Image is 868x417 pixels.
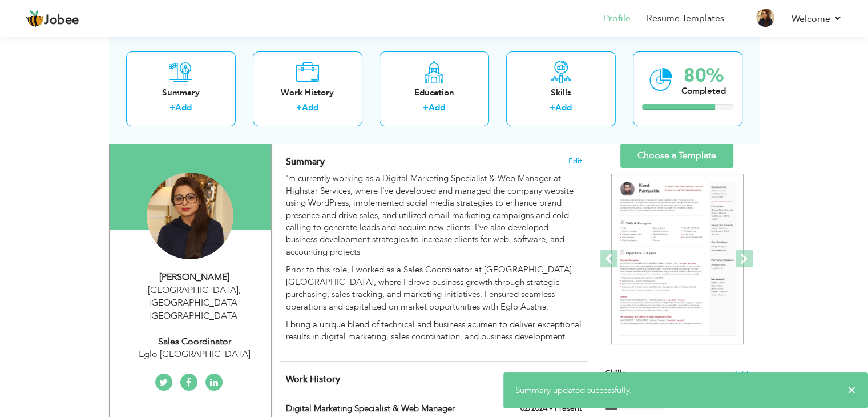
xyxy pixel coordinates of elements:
[515,384,632,396] span: Summary updated successfully.
[26,10,79,28] a: Jobee
[286,403,478,415] label: Digital Marketing Specialist & Web Manager
[262,87,353,99] div: Work History
[118,271,271,284] div: [PERSON_NAME]
[175,102,192,114] a: Add
[423,102,429,114] label: +
[620,143,733,168] a: Choose a Template
[734,368,748,379] span: Add
[44,14,79,27] span: Jobee
[681,66,726,85] div: 80%
[389,87,480,99] div: Education
[286,373,340,386] span: Work History
[239,284,241,296] span: ,
[286,156,582,167] h4: Adding a summary is a quick and easy way to highlight your experience and interests.
[681,85,726,97] div: Completed
[286,374,582,385] h4: This helps to show the companies you have worked for.
[792,12,842,26] a: Welcome
[169,102,175,114] label: +
[296,102,302,114] label: +
[550,102,555,114] label: +
[118,348,271,361] div: Eglo [GEOGRAPHIC_DATA]
[135,87,227,99] div: Summary
[520,403,582,414] label: 02/2024 - Present
[429,102,445,114] a: Add
[118,284,271,323] div: [GEOGRAPHIC_DATA] [GEOGRAPHIC_DATA] [GEOGRAPHIC_DATA]
[756,9,774,27] img: Profile Img
[647,12,724,25] a: Resume Templates
[302,102,318,114] a: Add
[286,155,325,168] span: Summary
[515,87,607,99] div: Skills
[286,264,582,313] p: Prior to this role, I worked as a Sales Coordinator at [GEOGRAPHIC_DATA] [GEOGRAPHIC_DATA], where...
[555,102,572,114] a: Add
[26,10,44,28] img: jobee.io
[568,157,582,165] span: Edit
[605,367,626,380] span: Skills
[286,319,582,343] p: I bring a unique blend of technical and business acumen to deliver exceptional results in digital...
[118,335,271,348] div: Sales Coordinator
[847,384,856,396] span: ×
[286,173,582,258] p: 'm currently working as a Digital Marketing Specialist & Web Manager at Highstar Services, where ...
[147,173,233,259] img: Sahar Lodhi
[604,12,631,25] a: Profile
